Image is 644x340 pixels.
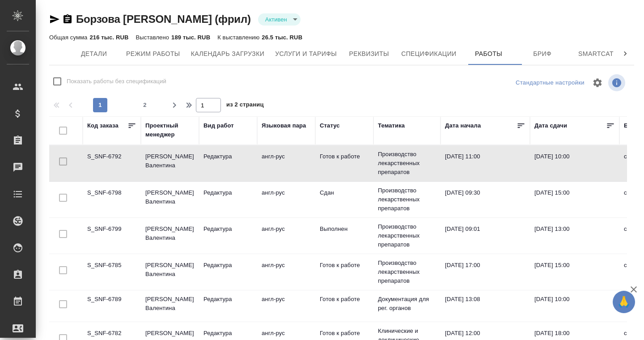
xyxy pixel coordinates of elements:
div: split button [513,76,587,90]
td: [DATE] 13:08 [441,290,530,322]
span: 2 [138,101,152,110]
div: Вид работ [203,121,234,130]
td: [DATE] 13:00 [530,220,619,251]
td: Готов к работе [315,290,373,322]
td: Выполнен [315,220,373,251]
p: Общая сумма [49,34,89,41]
p: Редактура [203,295,253,304]
p: Документация для рег. органов [378,295,436,313]
p: Редактура [203,225,253,234]
td: [DATE] 09:01 [441,220,530,251]
button: 🙏 [613,291,635,313]
div: Языковая пара [262,121,306,130]
a: Борзова [PERSON_NAME] (фрил) [76,13,251,25]
td: S_SNF-6789 [83,290,141,322]
span: Посмотреть информацию [608,74,627,91]
td: [PERSON_NAME] Валентина [141,184,199,215]
td: [PERSON_NAME] Валентина [141,290,199,322]
td: [DATE] 10:00 [530,290,619,322]
span: Календарь загрузки [191,48,265,59]
span: Бриф [521,48,564,59]
p: 216 тыс. RUB [89,34,128,41]
p: Производство лекарственных препаратов [378,186,436,213]
div: Код заказа [87,121,119,130]
span: Спецификации [401,48,456,59]
p: Выставлено [136,34,172,41]
td: [DATE] 10:00 [530,148,619,179]
span: из 2 страниц [226,99,264,112]
p: 26.5 тыс. RUB [262,34,302,41]
td: англ-рус [257,148,315,179]
span: Режим работы [126,48,180,59]
span: Услуги и тарифы [275,48,337,59]
p: Производство лекарственных препаратов [378,222,436,249]
div: Проектный менеджер [145,121,195,139]
span: Показать работы без спецификаций [67,77,166,86]
p: Редактура [203,329,253,338]
td: [DATE] 11:00 [441,148,530,179]
span: Детали [72,48,115,59]
td: [DATE] 09:30 [441,184,530,215]
p: Редактура [203,188,253,197]
button: Активен [263,16,290,23]
td: Сдан [315,184,373,215]
p: Редактура [203,261,253,270]
div: Дата начала [445,121,481,130]
td: англ-рус [257,256,315,288]
p: Производство лекарственных препаратов [378,259,436,285]
button: Скопировать ссылку [62,14,73,25]
p: К выставлению [217,34,262,41]
td: S_SNF-6799 [83,220,141,251]
td: англ-рус [257,290,315,322]
td: англ-рус [257,184,315,215]
button: Скопировать ссылку для ЯМессенджера [49,14,60,25]
td: [DATE] 15:00 [530,184,619,215]
p: 189 тыс. RUB [171,34,210,41]
td: [PERSON_NAME] Валентина [141,148,199,179]
td: Готов к работе [315,256,373,288]
td: S_SNF-6785 [83,256,141,288]
span: Smartcat [575,48,618,59]
span: Реквизиты [347,48,390,59]
div: Активен [258,13,301,25]
td: S_SNF-6792 [83,148,141,179]
button: 2 [138,98,152,112]
td: [PERSON_NAME] Валентина [141,256,199,288]
div: Статус [320,121,340,130]
td: Готов к работе [315,148,373,179]
td: S_SNF-6798 [83,184,141,215]
td: англ-рус [257,220,315,251]
div: Дата сдачи [534,121,567,130]
p: Производство лекарственных препаратов [378,150,436,177]
td: [DATE] 17:00 [441,256,530,288]
span: Работы [467,48,510,59]
span: 🙏 [616,293,631,311]
td: [DATE] 15:00 [530,256,619,288]
p: Редактура [203,152,253,161]
div: Тематика [378,121,405,130]
span: Настроить таблицу [587,72,608,93]
td: [PERSON_NAME] Валентина [141,220,199,251]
